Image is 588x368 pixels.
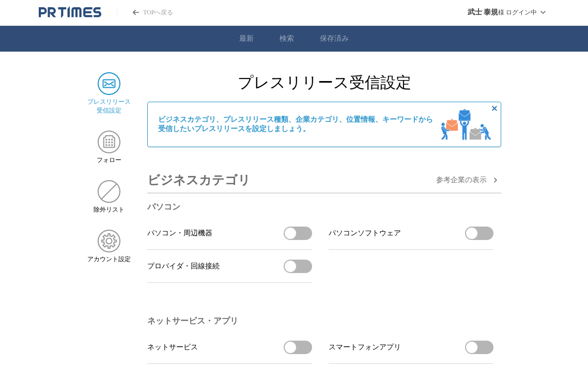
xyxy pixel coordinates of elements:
[436,175,487,185] span: 参考企業の 表示
[87,131,131,165] a: フォローフォロー
[436,174,501,186] button: 参考企業の表示
[39,6,101,19] a: PR TIMESのトップページはこちら
[94,205,125,214] span: 除外リスト
[320,34,349,43] a: 保存済み
[98,230,120,252] img: アカウント設定
[87,180,131,214] a: 除外リスト除外リスト
[98,72,120,95] img: プレスリリース 受信設定
[147,262,220,271] span: プロバイダ・回線接続
[98,131,120,153] img: フォロー
[147,202,493,213] h3: パソコン
[239,34,254,43] a: 最新
[97,156,121,165] span: フォロー
[87,98,131,115] span: プレスリリース 受信設定
[87,230,131,264] a: アカウント設定アカウント設定
[468,8,499,17] span: 武士 泰規
[280,34,294,43] a: 検索
[87,72,131,115] a: プレスリリース 受信設定プレスリリース 受信設定
[117,8,173,17] a: PR TIMESのトップページはこちら
[147,229,212,238] span: パソコン・周辺機器
[147,168,251,193] h3: ビジネスカテゴリ
[329,343,401,352] span: スマートフォンアプリ
[147,343,198,352] span: ネットサービス
[488,102,501,115] button: 非表示にする
[158,115,433,134] span: ビジネスカテゴリ、プレスリリース種類、企業カテゴリ、位置情報、キーワードから 受信したいプレスリリースを設定しましょう。
[98,180,120,203] img: 除外リスト
[147,316,493,327] h3: ネットサービス・アプリ
[147,72,501,93] h2: プレスリリース受信設定
[87,255,131,264] span: アカウント設定
[329,229,401,238] span: パソコンソフトウェア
